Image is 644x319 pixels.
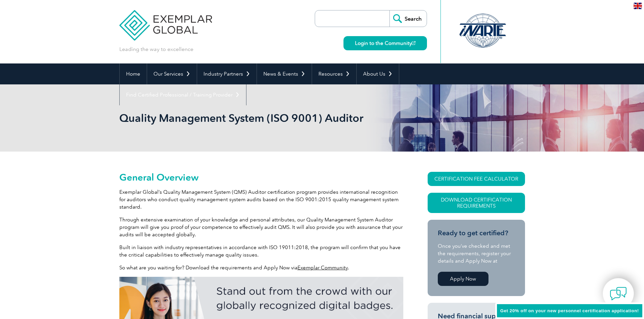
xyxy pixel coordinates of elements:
p: Exemplar Global’s Quality Management System (QMS) Auditor certification program provides internat... [119,188,403,211]
a: Download Certification Requirements [428,193,525,213]
h3: Ready to get certified? [438,229,515,237]
a: Login to the Community [343,36,427,50]
img: en [634,3,642,9]
img: contact-chat.png [610,285,627,302]
p: So what are you waiting for? Download the requirements and Apply Now via . [119,264,403,271]
a: Our Services [147,63,197,84]
p: Through extensive examination of your knowledge and personal attributes, our Quality Management S... [119,216,403,238]
h2: General Overview [119,172,403,183]
a: About Us [357,63,399,84]
input: Search [389,10,427,27]
a: Home [120,63,147,84]
p: Built in liaison with industry representatives in accordance with ISO 19011:2018, the program wil... [119,244,403,259]
a: News & Events [257,63,312,84]
h1: Quality Management System (ISO 9001) Auditor [119,111,379,125]
p: Leading the way to excellence [119,46,193,53]
a: Resources [312,63,356,84]
p: Once you’ve checked and met the requirements, register your details and Apply Now at [438,242,515,265]
span: Get 20% off on your new personnel certification application! [500,308,639,313]
a: Exemplar Community [297,265,348,271]
a: CERTIFICATION FEE CALCULATOR [428,172,525,186]
a: Apply Now [438,272,488,286]
a: Industry Partners [197,63,257,84]
a: Find Certified Professional / Training Provider [120,84,246,105]
img: open_square.png [412,41,415,45]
